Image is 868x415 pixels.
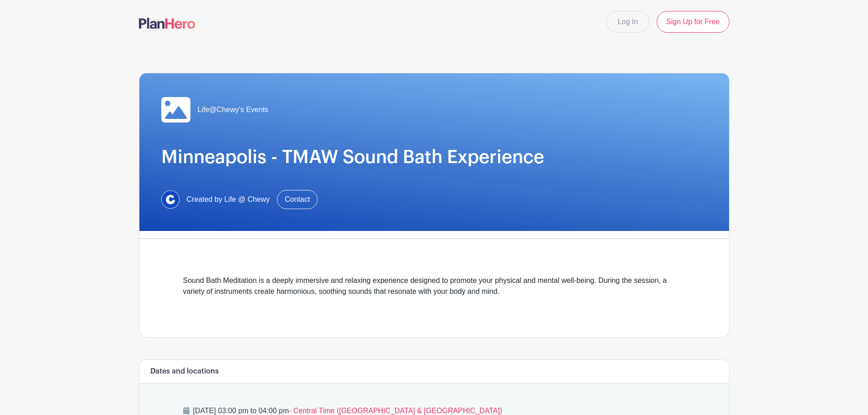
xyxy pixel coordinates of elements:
[139,18,195,29] img: logo-507f7623f17ff9eddc593b1ce0a138ce2505c220e1c5a4e2b4648c50719b7d32.svg
[606,11,649,33] a: Log In
[198,104,268,115] span: Life@Chewy's Events
[161,146,707,168] h1: Minneapolis - TMAW Sound Bath Experience
[150,367,219,376] h6: Dates and locations
[657,11,729,33] a: Sign Up for Free
[289,407,502,415] span: - Central Time ([GEOGRAPHIC_DATA] & [GEOGRAPHIC_DATA])
[183,275,685,308] div: Sound Bath Meditation is a deeply immersive and relaxing experience designed to promote your phys...
[161,190,180,209] img: 1629734264472.jfif
[187,194,270,205] span: Created by Life @ Chewy
[277,190,318,209] a: Contact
